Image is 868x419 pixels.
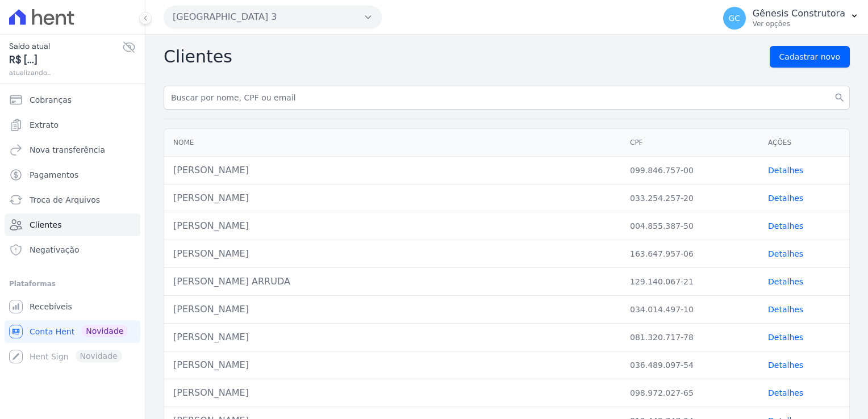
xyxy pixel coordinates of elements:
[621,379,759,407] td: 098.972.027-65
[173,164,612,177] div: [PERSON_NAME]
[768,166,803,175] a: Detalhes
[30,326,74,337] span: Conta Hent
[9,68,122,78] span: atualizando...
[779,51,840,62] span: Cadastrar novo
[5,213,140,236] a: Clientes
[728,14,740,22] span: GC
[768,388,803,397] a: Detalhes
[621,268,759,296] td: 129.140.067-21
[768,333,803,342] a: Detalhes
[5,164,140,186] a: Pagamentos
[30,94,72,106] span: Cobranças
[30,244,80,255] span: Negativação
[30,219,61,231] span: Clientes
[768,277,803,286] a: Detalhes
[81,325,128,337] span: Novidade
[173,275,612,288] div: [PERSON_NAME] ARRUDA
[173,247,612,261] div: [PERSON_NAME]
[30,119,59,131] span: Extrato
[621,296,759,324] td: 034.014.497-10
[173,386,612,400] div: [PERSON_NAME]
[30,144,105,156] span: Nova transferência
[621,185,759,212] td: 033.254.257-20
[768,249,803,258] a: Detalhes
[5,89,140,111] a: Cobranças
[621,212,759,240] td: 004.855.387-50
[164,86,850,110] input: Buscar por nome, CPF ou email
[621,324,759,351] td: 081.320.717-78
[759,129,849,157] th: Ações
[768,194,803,203] a: Detalhes
[30,194,100,206] span: Troca de Arquivos
[829,86,850,110] button: search
[621,157,759,185] td: 099.846.757-00
[30,301,72,312] span: Recebíveis
[753,19,845,28] p: Ver opções
[9,40,122,52] span: Saldo atual
[30,169,78,181] span: Pagamentos
[9,52,122,68] span: R$ [...]
[768,221,803,231] a: Detalhes
[9,277,136,291] div: Plataformas
[164,47,232,67] h2: Clientes
[768,361,803,370] a: Detalhes
[173,303,612,316] div: [PERSON_NAME]
[173,191,612,205] div: [PERSON_NAME]
[5,188,140,211] a: Troca de Arquivos
[768,305,803,314] a: Detalhes
[5,139,140,161] a: Nova transferência
[9,89,136,368] nav: Sidebar
[621,351,759,379] td: 036.489.097-54
[5,320,140,343] a: Conta Hent Novidade
[173,358,612,372] div: [PERSON_NAME]
[770,46,850,68] a: Cadastrar novo
[834,92,845,103] i: search
[173,219,612,233] div: [PERSON_NAME]
[621,129,759,157] th: CPF
[173,330,612,344] div: [PERSON_NAME]
[164,6,382,28] button: [GEOGRAPHIC_DATA] 3
[753,8,845,19] p: Gênesis Construtora
[5,295,140,318] a: Recebíveis
[164,129,621,157] th: Nome
[5,114,140,136] a: Extrato
[714,2,868,34] button: GC Gênesis Construtora Ver opções
[621,240,759,268] td: 163.647.957-06
[5,238,140,261] a: Negativação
